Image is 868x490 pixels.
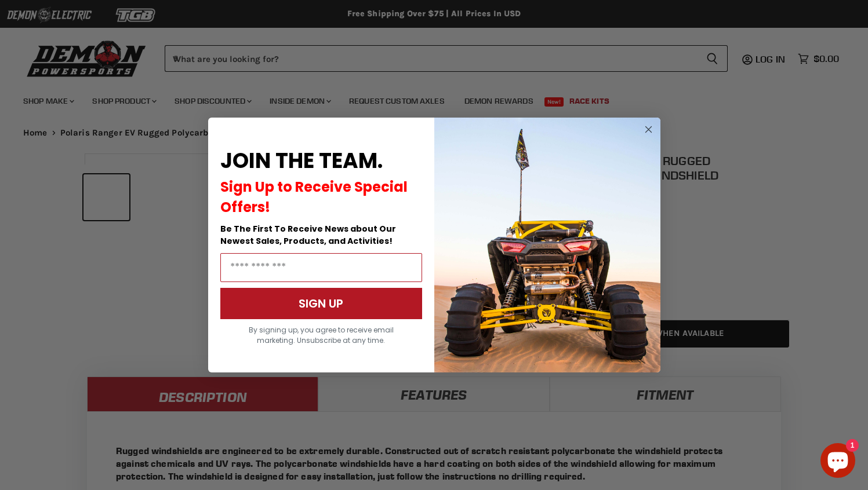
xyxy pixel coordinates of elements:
input: Email Address [220,253,422,282]
span: By signing up, you agree to receive email marketing. Unsubscribe at any time. [249,325,394,345]
img: a9095488-b6e7-41ba-879d-588abfab540b.jpeg [434,118,660,372]
span: JOIN THE TEAM. [220,146,383,175]
inbox-online-store-chat: Shopify online store chat [817,443,859,481]
span: Sign Up to Receive Special Offers! [220,177,408,217]
button: SIGN UP [220,288,422,319]
button: Close dialog [641,122,656,137]
span: Be The First To Receive News about Our Newest Sales, Products, and Activities! [220,223,396,247]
